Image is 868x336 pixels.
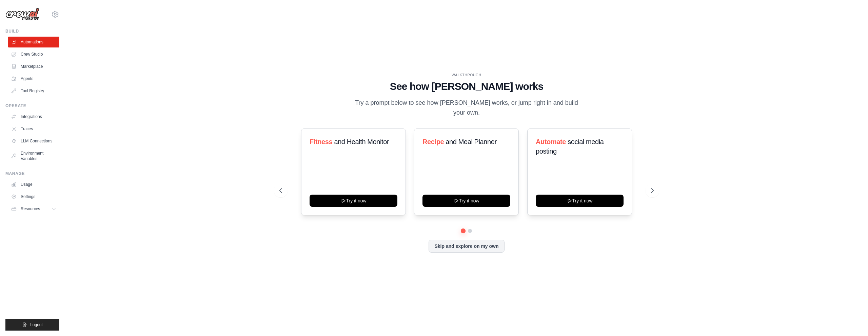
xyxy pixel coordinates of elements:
[8,49,59,60] a: Crew Studio
[8,191,59,202] a: Settings
[5,28,59,34] div: Build
[310,195,397,207] button: Try it now
[5,319,59,331] button: Logout
[536,138,566,145] span: Automate
[429,240,504,253] button: Skip and explore on my own
[8,111,59,122] a: Integrations
[8,136,59,146] a: LLM Connections
[8,148,59,164] a: Environment Variables
[5,8,39,21] img: Logo
[334,138,389,145] span: and Health Monitor
[21,206,40,212] span: Resources
[353,98,580,118] p: Try a prompt below to see how [PERSON_NAME] works, or jump right in and build your own.
[279,73,654,78] div: WALKTHROUGH
[5,171,59,176] div: Manage
[422,138,444,145] span: Recipe
[446,138,497,145] span: and Meal Planner
[310,138,332,145] span: Fitness
[8,73,59,84] a: Agents
[8,203,59,214] button: Resources
[279,80,654,93] h1: See how [PERSON_NAME] works
[8,179,59,190] a: Usage
[8,123,59,134] a: Traces
[8,37,59,47] a: Automations
[5,103,59,108] div: Operate
[536,138,604,155] span: social media posting
[536,195,624,207] button: Try it now
[8,61,59,72] a: Marketplace
[422,195,510,207] button: Try it now
[8,85,59,96] a: Tool Registry
[30,322,43,328] span: Logout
